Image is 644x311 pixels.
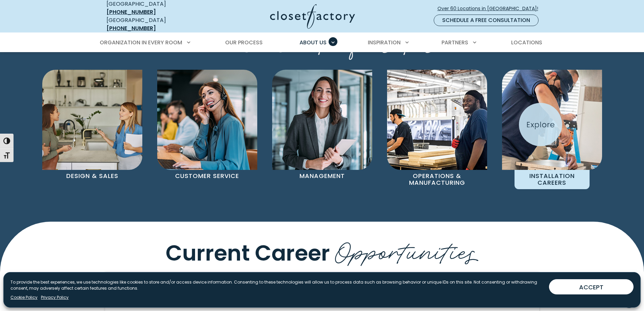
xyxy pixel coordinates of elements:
[55,170,130,182] p: Design & Sales
[335,229,479,269] span: Opportunities
[106,24,156,32] a: [PHONE_NUMBER]
[434,15,539,26] a: Schedule a Free Consultation
[387,70,487,170] img: Manufacturer at Closet Factory
[106,8,156,16] a: [PHONE_NUMBER]
[225,39,263,46] span: Our Process
[166,238,330,268] span: Current Career
[515,170,590,189] p: Installation Careers
[495,70,610,189] a: Installation employee at Closet Factory Installation Careers
[368,39,401,46] span: Inspiration
[265,70,380,182] a: Manager at Closet Factory Management
[95,33,549,52] nav: Primary Menu
[502,70,602,170] img: Installation employee at Closet Factory
[150,70,265,182] a: Customer Service Employee at Closet Factory Customer Service
[511,39,542,46] span: Locations
[549,279,634,294] button: ACCEPT
[106,16,205,32] div: [GEOGRAPHIC_DATA]
[10,294,38,301] a: Cookie Policy
[41,294,69,301] a: Privacy Policy
[209,30,310,60] span: Find Your
[170,170,245,182] p: Customer Service
[10,279,544,291] p: To provide the best experiences, we use technologies like cookies to store and/or access device i...
[272,70,372,170] img: Manager at Closet Factory
[35,70,150,182] a: Designer at Closet Factory Design & Sales
[157,70,257,170] img: Customer Service Employee at Closet Factory
[400,170,475,189] p: Operations & Manufacturing
[437,3,544,15] a: Over 60 Locations in [GEOGRAPHIC_DATA]!
[442,39,468,46] span: Partners
[285,170,360,182] p: Management
[270,4,355,29] img: Closet Factory Logo
[42,70,142,170] img: Designer at Closet Factory
[380,70,495,189] a: Manufacturer at Closet Factory Operations & Manufacturing
[100,39,182,46] span: Organization in Every Room
[437,5,544,12] span: Over 60 Locations in [GEOGRAPHIC_DATA]!
[300,39,327,46] span: About Us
